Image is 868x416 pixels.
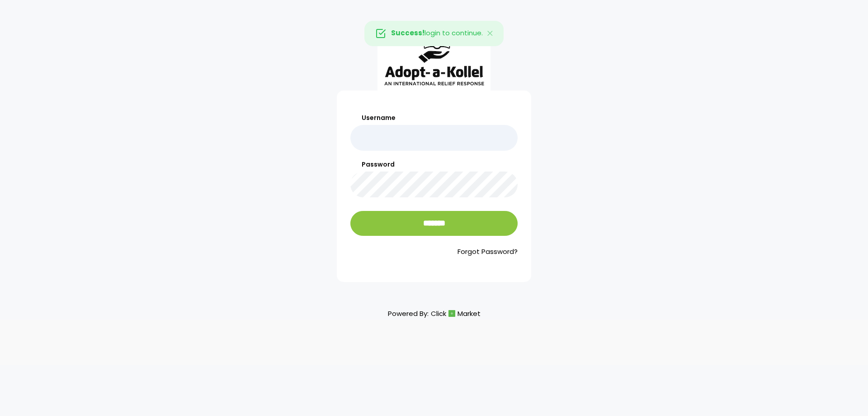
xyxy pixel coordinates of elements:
[477,21,504,46] button: Close
[448,310,455,317] img: cm_icon.png
[391,28,425,38] strong: Success!
[350,160,518,169] label: Password
[388,307,481,320] p: Powered By:
[350,247,518,257] a: Forgot Password?
[364,21,504,46] div: login to continue.
[350,113,518,123] label: Username
[377,25,491,91] img: aak_logo_sm.jpeg
[431,307,481,320] a: ClickMarket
